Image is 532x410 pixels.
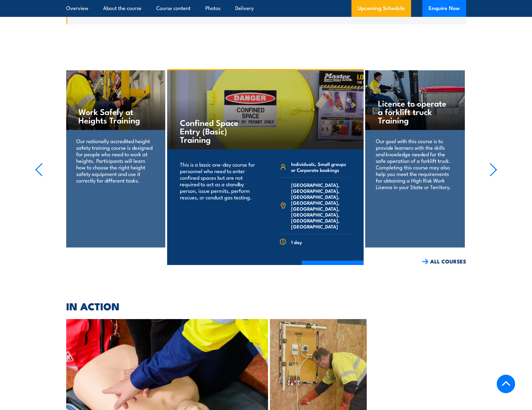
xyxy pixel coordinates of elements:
h4: Work Safely at Heights Training [78,107,152,124]
h2: IN ACTION [66,302,466,310]
p: Our goal with this course is to provide learners with the skills and knowledge needed for the saf... [376,137,454,190]
a: ALL COURSES [422,258,466,265]
span: 1 day [291,239,302,245]
span: Individuals, Small groups or Corporate bookings [291,161,351,173]
p: Our nationally accredited height safety training course is designed for people who need to work a... [76,137,155,183]
p: This is a basic one-day course for personnel who need to enter confined spaces but are not requir... [180,161,257,200]
a: COURSE DETAILS [302,261,364,277]
span: [GEOGRAPHIC_DATA], [GEOGRAPHIC_DATA], [GEOGRAPHIC_DATA], [GEOGRAPHIC_DATA], [GEOGRAPHIC_DATA], [G... [291,182,351,229]
h4: Licence to operate a forklift truck Training [378,99,452,124]
h4: Confined Space Entry (Basic) Training [180,118,253,143]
